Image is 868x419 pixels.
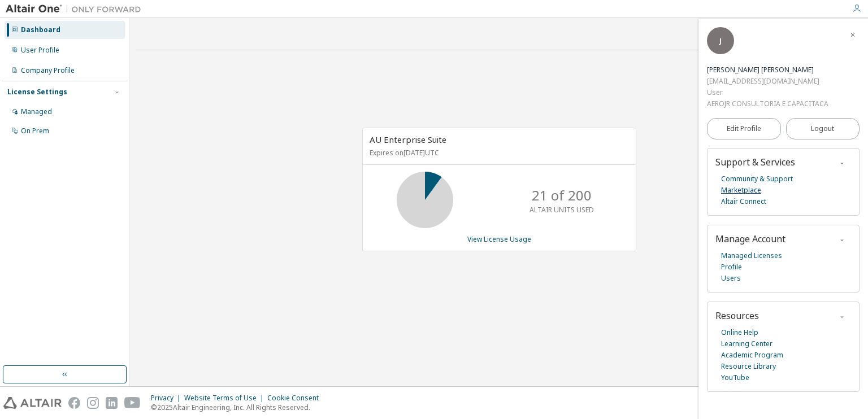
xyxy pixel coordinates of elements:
[721,173,793,185] a: Community & Support
[715,156,795,168] span: Support & Services
[786,118,860,139] button: Logout
[721,327,758,338] a: Online Help
[721,372,749,383] a: YouTube
[21,107,52,116] div: Managed
[811,123,834,134] span: Logout
[21,46,59,55] div: User Profile
[151,394,184,403] div: Privacy
[106,397,118,409] img: linkedin.svg
[7,88,67,97] div: License Settings
[721,261,742,273] a: Profile
[707,98,829,110] div: AEROJR CONSULTORIA E CAPACITACAO
[124,397,141,409] img: youtube.svg
[370,134,446,145] span: AU Enterprise Suite
[184,394,267,403] div: Website Terms of Use
[715,233,785,245] span: Manage Account
[532,186,592,205] p: 21 of 200
[721,338,772,350] a: Learning Center
[721,250,782,261] a: Managed Licenses
[530,205,594,215] p: ALTAIR UNITS USED
[727,124,761,133] span: Edit Profile
[370,148,626,158] p: Expires on [DATE] UTC
[467,234,531,244] a: View License Usage
[21,66,75,75] div: Company Profile
[267,394,325,403] div: Cookie Consent
[707,64,829,76] div: João Vitor Bartolomeu
[721,196,766,207] a: Altair Connect
[21,25,60,34] div: Dashboard
[721,361,776,372] a: Resource Library
[68,397,80,409] img: facebook.svg
[3,397,62,409] img: altair_logo.svg
[21,126,49,136] div: On Prem
[151,403,325,412] p: © 2025 Altair Engineering, Inc. All Rights Reserved.
[87,397,99,409] img: instagram.svg
[707,118,781,139] a: Edit Profile
[721,273,741,284] a: Users
[719,36,722,46] span: J
[715,309,759,322] span: Resources
[707,87,829,98] div: User
[707,76,829,87] div: [EMAIL_ADDRESS][DOMAIN_NAME]
[721,185,761,196] a: Marketplace
[721,350,783,361] a: Academic Program
[6,3,147,15] img: Altair One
